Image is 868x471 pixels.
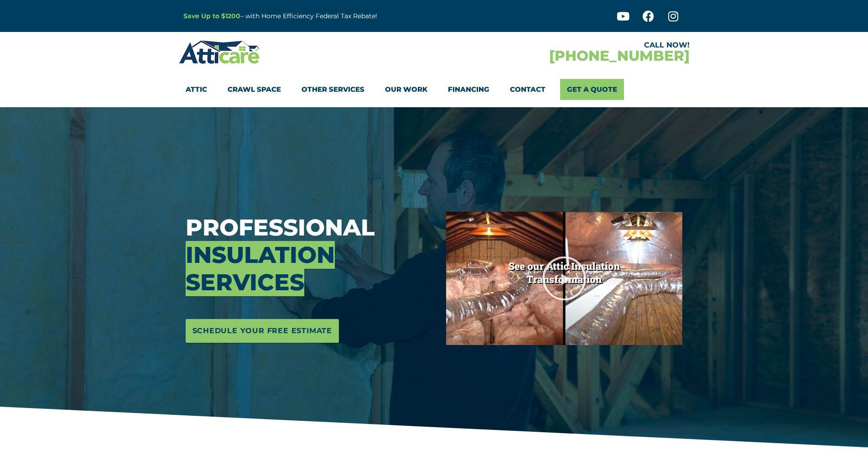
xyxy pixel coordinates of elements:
a: Crawl Space [228,79,281,100]
a: Schedule Your Free Estimate [186,319,339,343]
h3: Professional [186,214,433,296]
a: Our Work [385,79,427,100]
p: – with Home Efficiency Federal Tax Rebate! [183,11,479,21]
div: Play Video [541,256,587,301]
nav: Menu [186,79,683,100]
span: Schedule Your Free Estimate [192,324,333,338]
a: Attic [186,79,207,100]
a: Contact [510,79,546,100]
a: Save Up to $1200 [183,12,240,20]
a: Other Services [301,79,364,100]
div: CALL NOW! [434,42,690,49]
a: Get A Quote [560,79,624,100]
a: Financing [448,79,489,100]
span: Insulation Services [186,241,335,296]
